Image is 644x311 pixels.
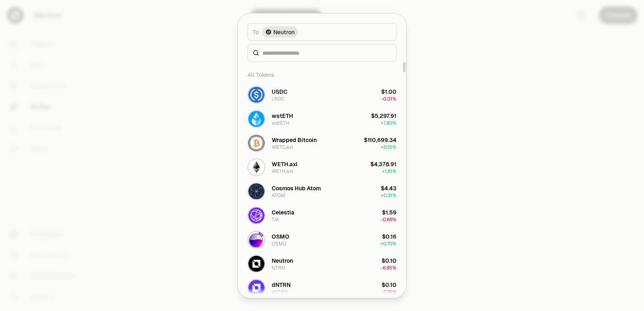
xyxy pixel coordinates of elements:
[272,288,288,295] div: dNTRN
[243,276,401,300] button: dNTRN LogodNTRNdNTRN$0.10-7.25%
[272,111,293,119] div: wstETH
[272,184,321,192] div: Cosmos Hub Atom
[243,179,401,203] button: ATOM LogoCosmos Hub AtomATOM$4.43+0.31%
[248,87,264,103] img: USDC Logo
[382,256,396,264] div: $0.10
[272,240,287,247] div: OSMO
[266,29,271,34] img: Neutron Logo
[272,95,285,102] div: USDC
[248,255,264,272] img: NTRN Logo
[381,144,396,150] span: + 0.15%
[381,87,396,95] div: $1.00
[272,119,289,126] div: wstETH
[248,280,264,296] img: dNTRN Logo
[381,216,396,222] span: -0.88%
[381,264,396,271] span: -6.85%
[253,28,259,36] span: To
[243,155,401,179] button: WETH.axl LogoWETH.axlWETH.axl$4,378.91+1.81%
[272,280,291,288] div: dNTRN
[381,184,396,192] div: $4.43
[243,66,401,82] div: All Tokens
[382,168,396,174] span: + 1.81%
[272,160,297,168] div: WETH.axl
[380,240,396,247] span: + 0.70%
[273,28,295,36] span: Neutron
[272,256,293,264] div: Neutron
[243,251,401,276] button: NTRN LogoNeutronNTRN$0.10-6.85%
[243,203,401,227] button: TIA LogoCelestiaTIA$1.59-0.88%
[243,227,401,251] button: OSMO LogoOSMOOSMO$0.16+0.70%
[272,208,294,216] div: Celestia
[248,183,264,199] img: ATOM Logo
[382,280,396,288] div: $0.10
[382,208,396,216] div: $1.59
[272,87,287,95] div: USDC
[243,107,401,131] button: wstETH LogowstETHwstETH$5,297.91+1.80%
[364,136,396,144] div: $110,699.34
[248,23,396,41] button: ToNeutron LogoNeutron
[272,192,285,198] div: ATOM
[248,159,264,175] img: WETH.axl Logo
[272,264,285,271] div: NTRN
[371,111,396,119] div: $5,297.91
[382,288,396,295] span: -7.25%
[248,135,264,151] img: WBTC.axl Logo
[272,144,293,150] div: WBTC.axl
[272,232,289,240] div: OSMO
[382,232,396,240] div: $0.16
[248,207,264,223] img: TIA Logo
[248,111,264,127] img: wstETH Logo
[248,231,264,247] img: OSMO Logo
[381,119,396,126] span: + 1.80%
[243,131,401,155] button: WBTC.axl LogoWrapped BitcoinWBTC.axl$110,699.34+0.15%
[381,192,396,198] span: + 0.31%
[272,216,279,222] div: TIA
[381,95,396,102] span: -0.01%
[243,82,401,107] button: USDC LogoUSDCUSDC$1.00-0.01%
[370,160,396,168] div: $4,378.91
[272,168,293,174] div: WETH.axl
[272,136,317,144] div: Wrapped Bitcoin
